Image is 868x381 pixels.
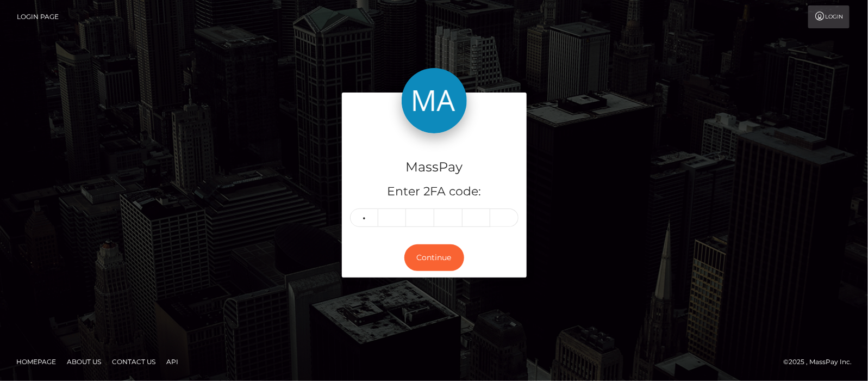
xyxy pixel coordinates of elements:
h5: Enter 2FA code: [350,183,519,200]
div: © 2025 , MassPay Inc. [783,356,860,368]
a: About Us [63,353,105,370]
img: MassPay [402,68,467,133]
a: Contact Us [108,353,160,370]
a: Login [808,5,850,28]
a: Homepage [12,353,60,370]
h4: MassPay [350,158,519,177]
button: Continue [404,244,464,271]
a: Login Page [17,5,59,28]
a: API [162,353,183,370]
